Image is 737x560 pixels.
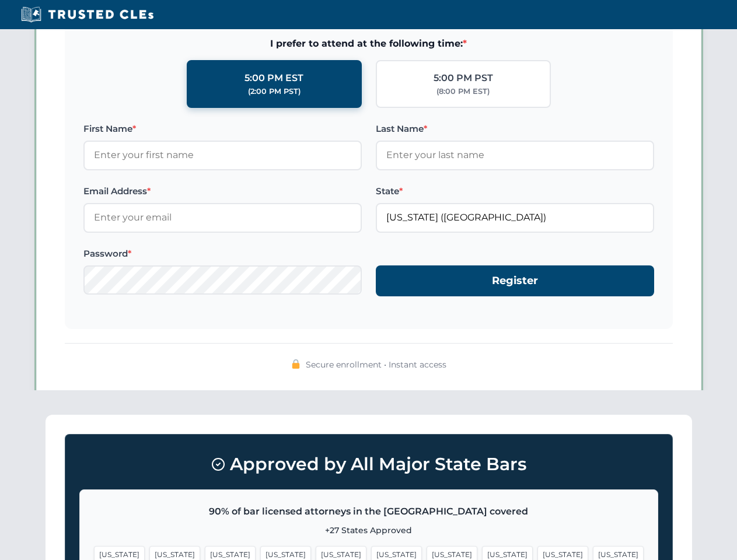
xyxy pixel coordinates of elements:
[83,122,362,136] label: First Name
[94,524,644,537] p: +27 States Approved
[376,141,654,170] input: Enter your last name
[376,122,654,136] label: Last Name
[79,449,658,480] h3: Approved by All Major State Bars
[83,247,362,261] label: Password
[83,141,362,170] input: Enter your first name
[83,36,654,51] span: I prefer to attend at the following time:
[248,86,301,97] div: (2:00 PM PST)
[434,71,493,86] div: 5:00 PM PST
[306,358,446,371] span: Secure enrollment • Instant access
[244,71,303,86] div: 5:00 PM EST
[376,203,654,232] input: Florida (FL)
[376,184,654,198] label: State
[376,265,654,296] button: Register
[291,359,301,369] img: 🔒
[83,184,362,198] label: Email Address
[83,203,362,232] input: Enter your email
[436,86,490,97] div: (8:00 PM EST)
[94,504,644,519] p: 90% of bar licensed attorneys in the [GEOGRAPHIC_DATA] covered
[18,6,157,23] img: Trusted CLEs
